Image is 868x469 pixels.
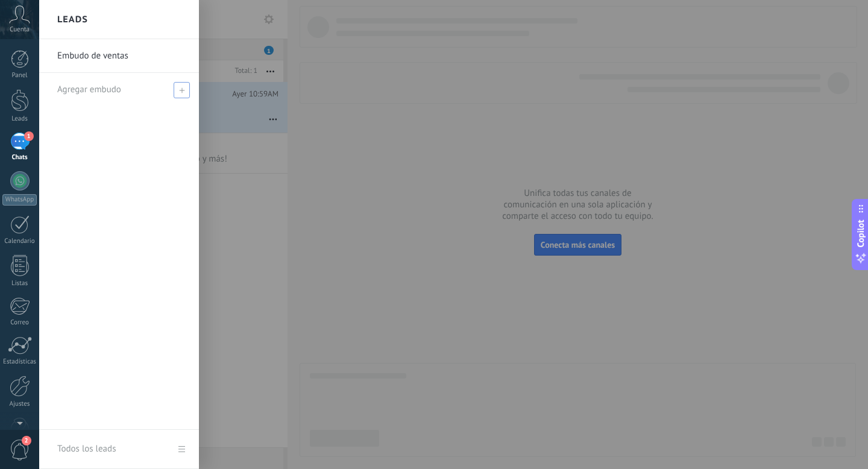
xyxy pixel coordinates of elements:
[2,72,37,80] div: Panel
[24,131,34,141] span: 1
[10,26,30,34] span: Cuenta
[2,400,37,408] div: Ajustes
[57,39,187,73] a: Embudo de ventas
[855,220,867,248] span: Copilot
[2,194,37,206] div: WhatsApp
[57,432,116,466] div: Todos los leads
[2,358,37,366] div: Estadísticas
[22,436,31,445] span: 2
[2,115,37,123] div: Leads
[2,280,37,288] div: Listas
[57,1,88,39] h2: Leads
[39,430,199,469] a: Todos los leads
[2,319,37,327] div: Correo
[2,238,37,245] div: Calendario
[57,84,121,95] span: Agregar embudo
[2,154,37,162] div: Chats
[174,82,190,98] span: Agregar embudo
